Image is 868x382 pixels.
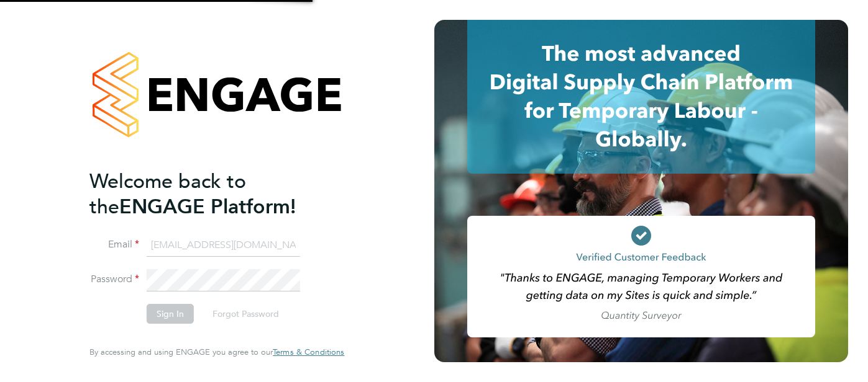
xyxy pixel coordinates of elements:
[89,169,332,220] h2: ENGAGE Platform!
[273,347,344,357] span: Terms & Conditions
[203,304,289,324] button: Forgot Password
[89,238,139,251] label: Email
[89,347,344,357] span: By accessing and using ENGAGE you agree to our
[273,347,344,357] a: Terms & Conditions
[89,169,246,219] span: Welcome back to the
[89,273,139,286] label: Password
[147,304,194,324] button: Sign In
[147,234,300,257] input: Enter your work email...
